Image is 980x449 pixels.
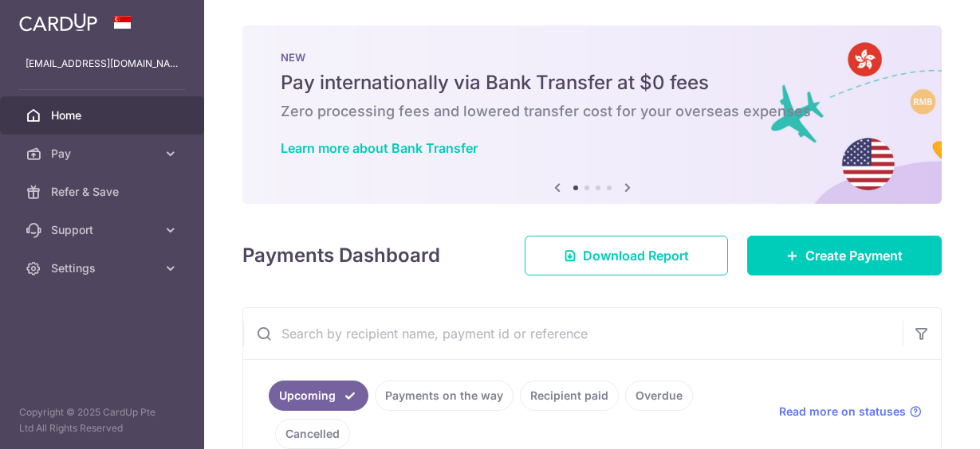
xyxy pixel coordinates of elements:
img: CardUp [19,13,97,32]
a: Cancelled [275,419,350,449]
h4: Payments Dashboard [242,241,440,270]
span: Download Report [583,246,689,265]
span: Support [51,222,156,238]
h5: Pay internationally via Bank Transfer at $0 fees [281,70,903,96]
span: Create Payment [805,246,903,265]
img: Bank transfer banner [242,25,942,204]
p: NEW [281,51,903,64]
span: Read more on statuses [779,404,906,420]
iframe: Opens a widget where you can find more information [878,401,964,441]
a: Overdue [625,381,693,411]
input: Search by recipient name, payment id or reference [243,308,903,359]
a: Download Report [525,236,728,275]
a: Payments on the way [375,381,514,411]
span: Home [51,107,156,123]
span: Pay [51,146,156,162]
a: Learn more about Bank Transfer [281,140,478,156]
a: Create Payment [747,236,942,275]
a: Recipient paid [520,381,619,411]
h6: Zero processing fees and lowered transfer cost for your overseas expenses [281,102,903,121]
span: Settings [51,260,156,276]
a: Read more on statuses [779,404,922,420]
span: Refer & Save [51,184,156,200]
p: [EMAIL_ADDRESS][DOMAIN_NAME] [26,56,179,72]
a: Upcoming [269,381,368,411]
